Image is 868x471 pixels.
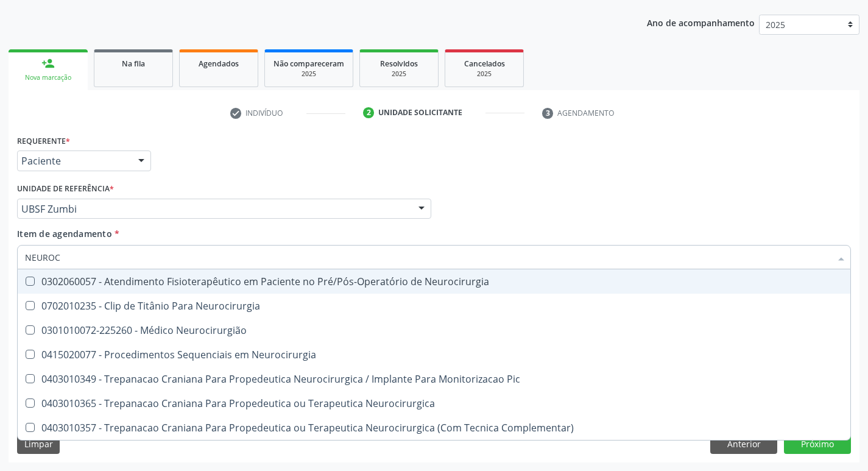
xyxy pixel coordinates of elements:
[710,433,777,454] button: Anterior
[17,228,112,239] span: Item de agendamento
[17,180,114,199] label: Unidade de referência
[122,58,145,69] span: Na fila
[363,107,374,118] div: 2
[25,245,831,269] input: Buscar por procedimentos
[199,58,239,69] span: Agendados
[273,69,344,79] div: 2025
[17,433,60,454] button: Limpar
[380,58,418,69] span: Resolvidos
[25,374,843,384] div: 0403010349 - Trepanacao Craniana Para Propedeutica Neurocirurgica / Implante Para Monitorizacao Pic
[784,433,851,454] button: Próximo
[25,350,843,359] div: 0415020077 - Procedimentos Sequenciais em Neurocirurgia
[378,107,462,118] div: Unidade solicitante
[25,301,843,311] div: 0702010235 - Clip de Titânio Para Neurocirurgia
[17,132,70,151] label: Requerente
[21,155,126,167] span: Paciente
[273,58,344,69] span: Não compareceram
[25,423,843,433] div: 0403010357 - Trepanacao Craniana Para Propedeutica ou Terapeutica Neurocirurgica (Com Tecnica Com...
[454,69,515,79] div: 2025
[464,58,505,69] span: Cancelados
[25,277,843,286] div: 0302060057 - Atendimento Fisioterapêutico em Paciente no Pré/Pós-Operatório de Neurocirurgia
[41,57,55,70] div: person_add
[369,69,429,79] div: 2025
[25,398,843,408] div: 0403010365 - Trepanacao Craniana Para Propedeutica ou Terapeutica Neurocirurgica
[17,73,79,82] div: Nova marcação
[25,325,843,335] div: 0301010072-225260 - Médico Neurocirurgião
[647,15,755,30] p: Ano de acompanhamento
[21,203,406,215] span: UBSF Zumbi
